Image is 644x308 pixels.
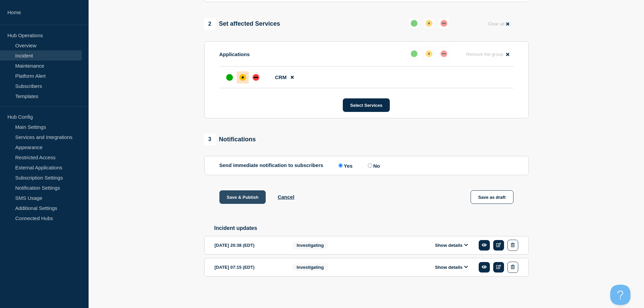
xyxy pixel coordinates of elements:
h2: Incident updates [214,225,529,231]
div: affected [239,74,246,81]
button: Show details [433,242,470,248]
input: Yes [338,163,343,168]
button: up [408,17,420,29]
div: [DATE] 07:15 (EDT) [215,262,282,273]
button: affected [423,48,435,60]
input: No [368,163,372,168]
label: Yes [337,162,353,169]
button: Cancel [278,194,294,200]
div: up [411,50,418,57]
iframe: Help Scout Beacon - Open [610,285,630,305]
p: Send immediate notification to subscribers [219,162,324,169]
button: Save as draft [471,190,514,204]
button: Select Services [343,98,390,112]
span: 2 [204,18,216,30]
button: Remove the group [462,48,514,61]
div: down [440,50,447,57]
div: [DATE] 20:38 (EDT) [215,240,282,251]
span: 3 [204,134,216,145]
span: CRM [275,74,287,80]
span: Remove the group [466,52,503,57]
div: up [226,74,233,81]
button: up [408,48,420,60]
div: Set affected Services [204,18,280,30]
button: down [438,48,450,60]
button: down [438,17,450,29]
div: affected [426,20,432,27]
span: Investigating [292,241,328,249]
p: Applications [219,51,250,57]
div: down [253,74,259,81]
div: Send immediate notification to subscribers [219,162,514,169]
label: No [366,162,380,169]
span: Investigating [292,263,328,271]
div: up [411,20,418,27]
div: Notifications [204,134,256,145]
button: Clear all [484,17,513,30]
button: Save & Publish [219,190,266,204]
div: affected [426,50,432,57]
button: affected [423,17,435,29]
button: Show details [433,264,470,270]
div: down [440,20,447,27]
